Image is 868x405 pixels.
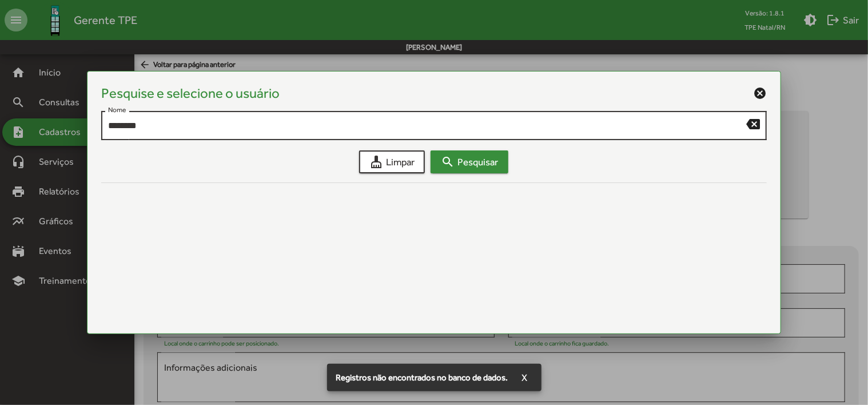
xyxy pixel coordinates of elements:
h4: Pesquise e selecione o usuário [101,85,280,102]
span: Limpar [369,152,415,172]
span: Pesquisar [441,152,498,172]
span: Registros não encontrados no banco de dados. [336,372,508,383]
button: Pesquisar [431,150,508,173]
button: X [513,367,537,388]
mat-icon: cleaning_services [369,155,383,169]
mat-icon: backspace [746,117,760,130]
button: Limpar [359,150,425,173]
mat-icon: search [441,155,455,169]
span: X [522,367,528,388]
mat-icon: cancel [753,86,767,100]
